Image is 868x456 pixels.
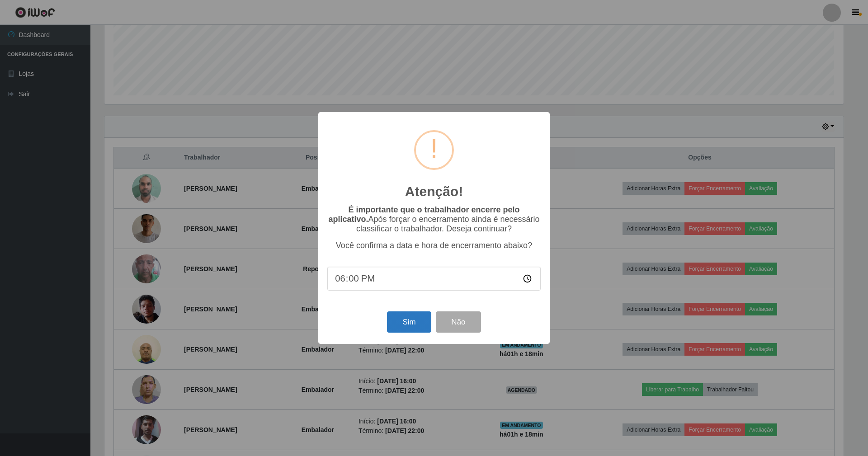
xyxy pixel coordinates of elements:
p: Após forçar o encerramento ainda é necessário classificar o trabalhador. Deseja continuar? [327,205,541,234]
h2: Atenção! [405,183,463,200]
button: Não [436,311,481,333]
b: É importante que o trabalhador encerre pelo aplicativo. [328,205,519,224]
p: Você confirma a data e hora de encerramento abaixo? [327,241,541,250]
button: Sim [387,311,431,333]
